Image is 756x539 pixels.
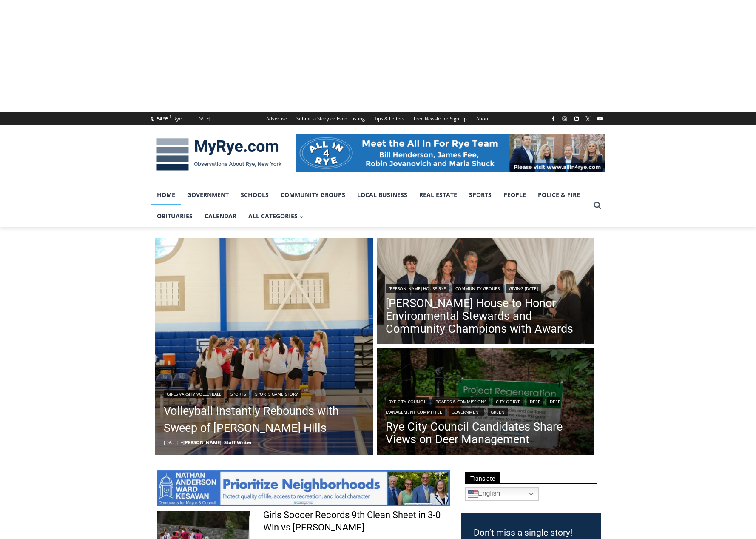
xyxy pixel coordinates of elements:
a: Community Groups [452,284,503,293]
a: Facebook [548,114,558,124]
a: [PERSON_NAME], Staff Writer [183,439,252,445]
div: Rye [173,115,182,123]
span: – [181,439,183,445]
a: Read More Wainwright House to Honor Environmental Stewards and Community Champions with Awards [377,238,595,347]
a: [PERSON_NAME] House to Honor Environmental Stewards and Community Champions with Awards [386,297,586,335]
span: All Categories [248,211,304,221]
a: Green [488,408,508,416]
a: YouTube [595,114,605,124]
a: Calendar [199,205,242,227]
a: Linkedin [571,114,582,124]
nav: Primary Navigation [151,184,590,227]
a: Free Newsletter Sign Up [409,112,472,125]
a: Giving [DATE] [506,284,541,293]
a: Boards & Commissions [432,397,489,406]
a: About [472,112,495,125]
a: Read More Rye City Council Candidates Share Views on Deer Management [377,348,595,457]
span: Translate [465,472,500,484]
a: English [465,487,539,501]
nav: Secondary Navigation [261,112,495,125]
img: (PHOTO: The Rye Nature Center maintains two fenced deer exclosure areas to keep deer out and allo... [377,348,595,457]
div: | | [164,388,364,398]
a: Home [151,184,181,205]
a: Girls Varsity Volleyball [164,390,224,398]
a: All Categories [242,205,310,227]
a: Instagram [560,114,570,124]
img: (PHOTO: The 2025 Rye Varsity Volleyball team from a 3-0 win vs. Port Chester on Saturday, Septemb... [155,238,373,456]
a: Advertise [261,112,292,125]
div: [DATE] [196,115,210,123]
img: MyRye.com [151,132,287,177]
a: People [497,184,532,205]
a: Government [181,184,235,205]
a: Volleyball Instantly Rebounds with Sweep of [PERSON_NAME] Hills [164,402,364,436]
a: Girls Soccer Records 9th Clean Sheet in 3-0 Win vs [PERSON_NAME] [263,509,450,533]
a: Schools [235,184,275,205]
img: en [468,489,478,499]
a: Tips & Letters [369,112,409,125]
a: Sports [227,390,249,398]
time: [DATE] [164,439,179,445]
span: F [170,114,171,119]
a: Real Estate [413,184,463,205]
a: Obituaries [151,205,199,227]
a: Government [449,408,484,416]
a: City of Rye [493,397,523,406]
div: | | [386,282,586,293]
button: View Search Form [590,198,605,213]
a: Local Business [351,184,413,205]
a: Community Groups [275,184,351,205]
a: Sports [463,184,497,205]
a: [PERSON_NAME] House Rye [386,284,449,293]
a: X [583,114,593,124]
a: Rye City Council [386,397,429,406]
a: Deer [527,397,543,406]
a: Read More Volleyball Instantly Rebounds with Sweep of Byram Hills [155,238,373,456]
img: All in for Rye [296,134,605,172]
a: Sports Game Story [252,390,301,398]
span: 54.95 [157,115,168,122]
a: Police & Fire [532,184,586,205]
img: (PHOTO: Ferdinand Coghlan (Rye High School Eagle Scout), Lisa Dominici (executive director, Rye Y... [377,238,595,347]
a: Submit a Story or Event Listing [292,112,369,125]
a: Rye City Council Candidates Share Views on Deer Management [386,420,586,446]
div: | | | | | | [386,396,586,416]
